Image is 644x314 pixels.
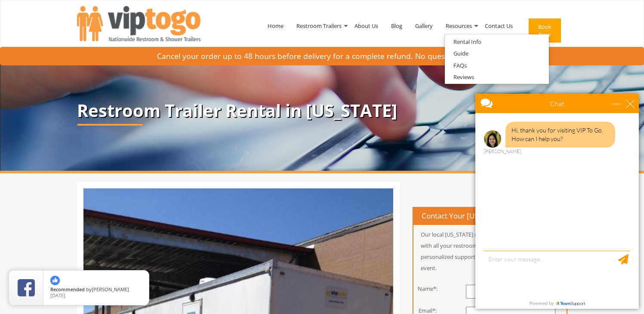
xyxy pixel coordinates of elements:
img: thumbs up icon [50,276,60,285]
button: Book Now [529,18,561,43]
span: [PERSON_NAME] [92,286,129,292]
a: Contact Us [478,3,519,48]
a: Book Now [519,3,567,61]
img: Review Rating [18,279,35,296]
a: Home [261,3,290,48]
h4: Contact Your [US_STATE] VIP to Go Agent [413,208,567,225]
span: by [50,287,142,293]
span: Recommended [50,286,85,292]
a: FAQs [445,60,475,71]
a: Guide [445,48,477,59]
div: Name*: [407,285,449,293]
p: Our local [US_STATE] representative is ready to assist with all your restroom trailer needs. Cont... [413,229,567,274]
a: Reviews [445,72,483,83]
span: [DATE] [50,292,65,299]
a: About Us [348,3,385,48]
iframe: Live Chat Box [470,89,644,314]
p: Restroom Trailer Rental in [US_STATE] [77,101,567,120]
a: Rental Info [445,37,490,47]
img: VIPTOGO [77,6,200,41]
a: Resources [439,3,478,48]
a: Blog [385,3,409,48]
a: Restroom Trailers [290,3,348,48]
a: Gallery [409,3,439,48]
